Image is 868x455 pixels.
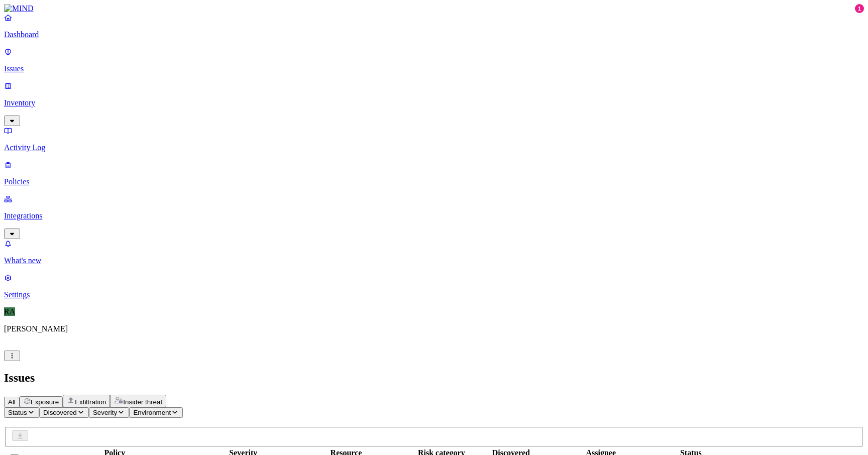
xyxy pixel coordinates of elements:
[4,30,864,39] p: Dashboard
[93,409,117,416] span: Severity
[4,307,15,316] span: RA
[4,98,864,107] p: Inventory
[4,211,864,220] p: Integrations
[4,273,864,299] a: Settings
[31,398,59,406] span: Exposure
[4,143,864,152] p: Activity Log
[8,398,16,406] span: All
[4,13,864,39] a: Dashboard
[123,398,162,406] span: Insider threat
[4,126,864,152] a: Activity Log
[43,409,77,416] span: Discovered
[4,239,864,265] a: What's new
[4,81,864,125] a: Inventory
[4,256,864,265] p: What's new
[133,409,171,416] span: Environment
[4,290,864,299] p: Settings
[4,64,864,73] p: Issues
[4,47,864,73] a: Issues
[75,398,106,406] span: Exfiltration
[4,177,864,186] p: Policies
[4,4,34,13] img: MIND
[4,194,864,238] a: Integrations
[4,324,864,333] p: [PERSON_NAME]
[855,4,864,13] div: 1
[4,160,864,186] a: Policies
[4,4,864,13] a: MIND
[8,409,27,416] span: Status
[4,371,864,385] h2: Issues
